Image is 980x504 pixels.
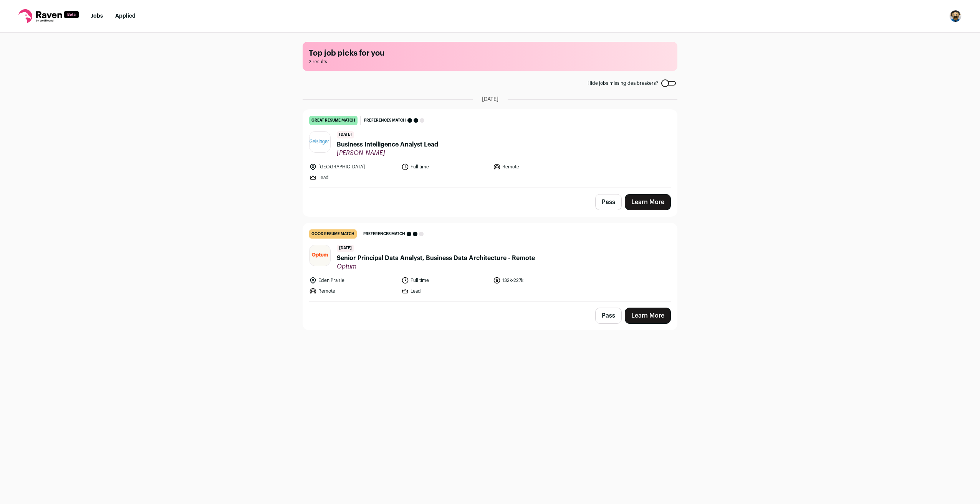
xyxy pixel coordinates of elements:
li: Full time [401,163,489,171]
span: [DATE] [337,245,354,252]
img: 19283179-medium_jpg [949,10,962,22]
a: great resume match Preferences match [DATE] Business Intelligence Analyst Lead [PERSON_NAME] [GEO... [303,110,677,188]
a: Learn More [625,308,671,324]
span: [DATE] [337,131,354,138]
span: Business Intelligence Analyst Lead [337,140,438,149]
li: Remote [309,287,397,295]
button: Open dropdown [949,10,962,22]
span: 2 results [309,59,671,65]
a: Jobs [91,13,103,19]
a: Learn More [625,194,671,210]
li: [GEOGRAPHIC_DATA] [309,163,397,171]
li: Remote [493,163,581,171]
div: good resume match [309,229,357,239]
a: Applied [115,13,136,19]
li: 132k-227k [493,277,581,284]
li: Full time [401,277,489,284]
img: f84f9cc80d189abb021d18e66e24cd923873b567a58ed543e6424d6a0cbfea0a.jpg [310,136,330,148]
span: Preferences match [364,117,406,124]
span: Senior Principal Data Analyst, Business Data Architecture - Remote [337,254,535,263]
li: Eden Prairie [309,277,397,284]
li: Lead [309,174,397,181]
span: Preferences match [363,230,405,238]
li: Lead [401,287,489,295]
div: great resume match [309,116,358,125]
h1: Top job picks for you [309,48,671,59]
a: good resume match Preferences match [DATE] Senior Principal Data Analyst, Business Data Architect... [303,223,677,301]
span: Hide jobs missing dealbreakers? [588,80,658,86]
span: [DATE] [482,96,498,103]
img: 376ce2308abb7868d27d6bbf9139e6d572da7d7426218e43eb8ec57d9e48ff1a.jpg [310,245,330,266]
span: [PERSON_NAME] [337,149,438,157]
span: Optum [337,263,535,270]
button: Pass [595,308,622,324]
button: Pass [595,194,622,210]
